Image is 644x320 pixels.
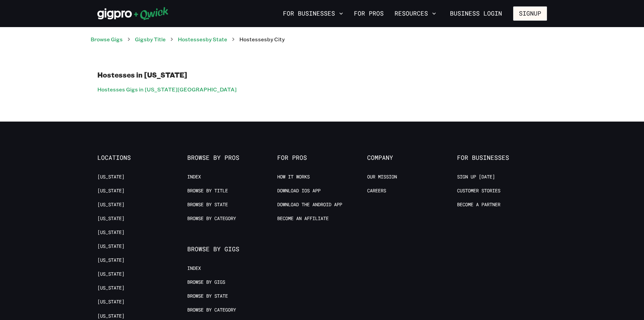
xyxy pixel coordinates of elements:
[187,293,228,299] a: Browse by State
[97,243,124,250] a: [US_STATE]
[187,246,277,253] span: Browse by Gigs
[392,8,439,19] button: Resources
[187,201,228,208] a: Browse by State
[97,285,124,291] a: [US_STATE]
[97,313,124,319] a: [US_STATE]
[91,35,554,43] nav: breadcrumb
[97,188,124,194] a: [US_STATE]
[457,154,547,162] span: For Businesses
[97,201,124,208] a: [US_STATE]
[239,35,285,43] p: Hostesses by City
[178,36,227,43] a: Hostessesby State
[187,265,201,272] a: Index
[277,188,320,194] a: Download IOS App
[277,215,329,222] a: Become an Affiliate
[97,85,237,94] a: Hostesses Gigs in [US_STATE][GEOGRAPHIC_DATA]
[457,188,500,194] a: Customer stories
[97,257,124,263] a: [US_STATE]
[97,299,124,305] a: [US_STATE]
[277,174,310,180] a: How it Works
[97,70,547,79] h1: Hostesses in [US_STATE]
[97,271,124,277] a: [US_STATE]
[457,201,500,208] a: Become a Partner
[97,154,187,162] span: Locations
[187,154,277,162] span: Browse by Pros
[277,154,367,162] span: For Pros
[367,154,457,162] span: Company
[513,6,547,21] button: Signup
[187,188,228,194] a: Browse by Title
[91,36,123,43] a: Browse Gigs
[187,215,236,222] a: Browse by Category
[97,7,169,20] img: Qwick
[351,8,386,19] a: For Pros
[187,174,201,180] a: Index
[187,307,236,313] a: Browse by Category
[457,174,495,180] a: Sign up [DATE]
[280,8,346,19] button: For Businesses
[190,304,454,320] iframe: Netlify Drawer
[135,36,166,43] a: Gigsby Title
[367,174,397,180] a: Our Mission
[97,215,124,222] a: [US_STATE]
[367,188,386,194] a: Careers
[277,201,342,208] a: Download the Android App
[187,279,225,285] a: Browse by Gigs
[97,229,124,236] a: [US_STATE]
[97,174,124,180] a: [US_STATE]
[444,6,508,21] a: Business Login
